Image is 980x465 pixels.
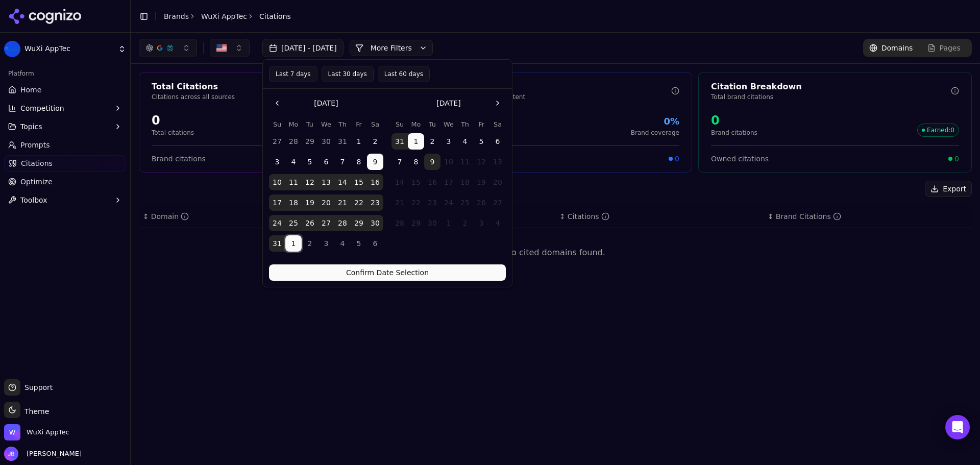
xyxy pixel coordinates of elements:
span: Prompts [20,140,50,150]
p: Citations across all sources [152,93,391,101]
div: Citations [568,211,609,222]
p: Brand citations [711,129,757,137]
button: Saturday, September 6th, 2025 [367,235,383,252]
div: Data table [139,205,972,277]
div: 0 [711,112,757,129]
button: Thursday, August 28th, 2025, selected [334,215,351,231]
button: Thursday, July 31st, 2025 [334,133,351,150]
button: [DATE] - [DATE] [262,39,344,57]
button: Wednesday, August 13th, 2025, selected [318,174,334,190]
th: Saturday [489,119,506,129]
img: Josef Bookert [4,447,18,461]
button: Monday, August 4th, 2025 [285,154,302,170]
span: Toolbox [20,195,47,205]
button: Tuesday, August 12th, 2025, selected [302,174,318,190]
button: Sunday, July 27th, 2025 [269,133,285,150]
button: Tuesday, September 2nd, 2025 [302,235,318,252]
button: Monday, September 1st, 2025, selected [408,133,424,150]
span: Brand citations [152,154,206,164]
div: Total Citations [152,81,391,93]
th: Monday [408,119,424,129]
span: Topics [20,121,42,132]
button: Tuesday, August 26th, 2025, selected [302,215,318,231]
button: Saturday, August 2nd, 2025 [367,133,383,150]
button: Friday, September 5th, 2025 [473,133,489,150]
span: Citations [259,11,291,21]
button: Saturday, August 16th, 2025, selected [367,174,383,190]
button: More Filters [350,40,433,56]
div: 0% [631,114,679,129]
button: Wednesday, July 30th, 2025 [318,133,334,150]
div: ↕Brand Citations [768,211,968,222]
button: Friday, August 1st, 2025 [351,133,367,150]
th: Sunday [391,119,408,129]
button: Monday, September 1st, 2025, selected [285,235,302,252]
button: Thursday, September 4th, 2025 [457,133,473,150]
button: Wednesday, August 27th, 2025, selected [318,215,334,231]
a: Home [4,82,126,98]
button: Saturday, September 6th, 2025 [489,133,506,150]
span: 0 [954,154,959,164]
div: Platform [4,65,126,82]
button: Sunday, August 24th, 2025, selected [269,215,285,231]
span: 0 [675,154,679,164]
img: WuXi AppTec [4,424,20,440]
span: Owned citations [711,154,769,164]
button: Sunday, August 10th, 2025, selected [269,174,285,190]
th: Thursday [457,119,473,129]
a: Prompts [4,137,126,153]
div: 0 [152,112,194,129]
span: Citations [21,158,53,168]
button: Tuesday, July 29th, 2025 [302,133,318,150]
button: Sunday, August 3rd, 2025 [269,154,285,170]
table: August 2025 [269,119,383,252]
button: Sunday, August 31st, 2025, selected [269,235,285,252]
span: [PERSON_NAME] [22,449,82,458]
button: Competition [4,100,126,116]
div: Domain Coverage [431,81,671,93]
span: WuXi AppTec [27,428,69,437]
span: Competition [20,103,64,113]
button: Wednesday, August 20th, 2025, selected [318,194,334,211]
button: Sunday, September 7th, 2025 [391,154,408,170]
button: Friday, August 15th, 2025, selected [351,174,367,190]
button: Friday, August 8th, 2025 [351,154,367,170]
button: Friday, August 22nd, 2025, selected [351,194,367,211]
button: Saturday, August 9th, 2025, selected [367,154,383,170]
p: Total citations [152,129,194,137]
button: Toolbox [4,192,126,208]
button: Thursday, August 14th, 2025, selected [334,174,351,190]
span: WuXi AppTec [24,44,114,54]
th: brandCitationCount [764,205,972,228]
img: WuXi AppTec [4,41,20,57]
button: Tuesday, September 2nd, 2025 [424,133,440,150]
button: Open user button [4,447,82,461]
button: Wednesday, September 3rd, 2025 [440,133,457,150]
button: Monday, August 25th, 2025, selected [285,215,302,231]
th: Friday [351,119,367,129]
th: Tuesday [424,119,440,129]
td: No cited domains found. [139,228,972,277]
button: Tuesday, August 5th, 2025 [302,154,318,170]
button: Thursday, September 4th, 2025 [334,235,351,252]
button: Tuesday, August 19th, 2025, selected [302,194,318,211]
button: Today, Tuesday, September 9th, 2025 [424,154,440,170]
span: Home [20,85,41,95]
span: Pages [940,43,961,53]
img: US [216,43,227,53]
button: Thursday, August 21st, 2025, selected [334,194,351,211]
div: Citation Breakdown [711,81,951,93]
th: Thursday [334,119,351,129]
button: Last 60 days [378,66,430,82]
th: Monday [285,119,302,129]
a: Citations [4,155,126,172]
button: Thursday, August 7th, 2025 [334,154,351,170]
th: Friday [473,119,489,129]
button: Saturday, August 30th, 2025, selected [367,215,383,231]
div: Domain [151,211,189,222]
nav: breadcrumb [164,11,291,21]
button: Go to the Previous Month [269,95,285,111]
button: Friday, August 29th, 2025, selected [351,215,367,231]
span: Theme [20,407,49,415]
button: Sunday, August 31st, 2025, selected [391,133,408,150]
